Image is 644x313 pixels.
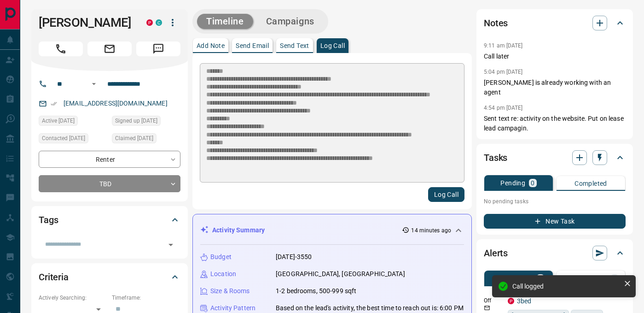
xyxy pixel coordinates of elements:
[500,180,525,186] p: Pending
[484,12,626,34] div: Notes
[39,213,58,227] h2: Tags
[39,294,107,302] p: Actively Searching:
[112,294,180,302] p: Timeframe:
[39,270,69,284] h2: Criteria
[484,214,626,229] button: New Task
[411,226,451,235] p: 14 minutes ago
[115,116,157,125] span: Signed up [DATE]
[156,19,162,26] div: condos.ca
[484,296,502,305] p: Off
[484,242,626,264] div: Alerts
[484,114,626,133] p: Sent text re: activity on the website. Put on lease lead campagin.
[39,41,83,56] span: Call
[512,283,620,290] div: Call logged
[200,222,464,239] div: Activity Summary14 minutes ago
[212,225,265,235] p: Activity Summary
[64,100,168,107] a: [EMAIL_ADDRESS][DOMAIN_NAME]
[42,134,85,143] span: Contacted [DATE]
[257,14,324,29] button: Campaigns
[484,150,507,165] h2: Tasks
[484,305,490,311] svg: Email
[87,41,132,56] span: Email
[136,41,180,56] span: Message
[484,105,523,111] p: 4:54 pm [DATE]
[484,52,626,61] p: Call later
[39,151,180,168] div: Renter
[484,69,523,75] p: 5:04 pm [DATE]
[484,16,508,30] h2: Notes
[39,175,180,192] div: TBD
[164,238,177,251] button: Open
[276,252,312,262] p: [DATE]-3550
[236,42,269,49] p: Send Email
[39,15,133,30] h1: [PERSON_NAME]
[484,78,626,97] p: [PERSON_NAME] is already working with an agent
[88,78,99,89] button: Open
[197,14,253,29] button: Timeline
[428,187,464,202] button: Log Call
[210,303,255,313] p: Activity Pattern
[320,42,345,49] p: Log Call
[210,286,250,296] p: Size & Rooms
[39,209,180,231] div: Tags
[115,134,153,143] span: Claimed [DATE]
[112,116,180,129] div: Fri Nov 22 2019
[484,147,626,169] div: Tasks
[484,246,508,260] h2: Alerts
[484,42,523,49] p: 9:11 am [DATE]
[276,269,405,279] p: [GEOGRAPHIC_DATA], [GEOGRAPHIC_DATA]
[51,100,57,107] svg: Email Verified
[42,116,75,125] span: Active [DATE]
[39,116,107,129] div: Sat Jan 25 2025
[39,266,180,288] div: Criteria
[146,19,153,26] div: property.ca
[276,286,356,296] p: 1-2 bedrooms, 500-999 sqft
[531,180,534,186] p: 0
[574,180,607,187] p: Completed
[197,42,225,49] p: Add Note
[280,42,309,49] p: Send Text
[210,269,236,279] p: Location
[39,133,107,146] div: Thu May 08 2025
[484,195,626,208] p: No pending tasks
[210,252,232,262] p: Budget
[112,133,180,146] div: Thu Jan 16 2025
